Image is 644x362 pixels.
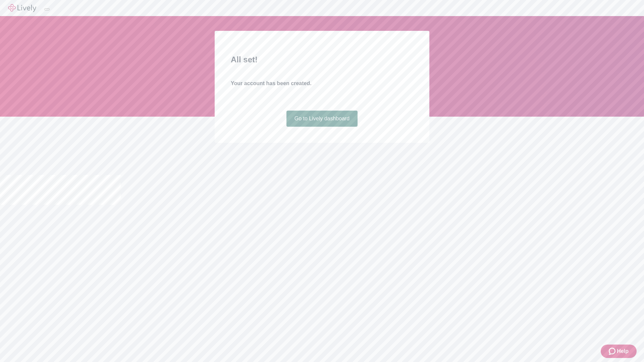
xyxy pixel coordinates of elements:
[601,345,637,358] button: Zendesk support iconHelp
[8,4,36,12] img: Lively
[609,347,617,355] svg: Zendesk support icon
[231,79,413,87] h4: Your account has been created.
[286,111,358,127] a: Go to Lively dashboard
[231,54,413,66] h2: All set!
[44,8,50,10] button: Log out
[617,347,629,355] span: Help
